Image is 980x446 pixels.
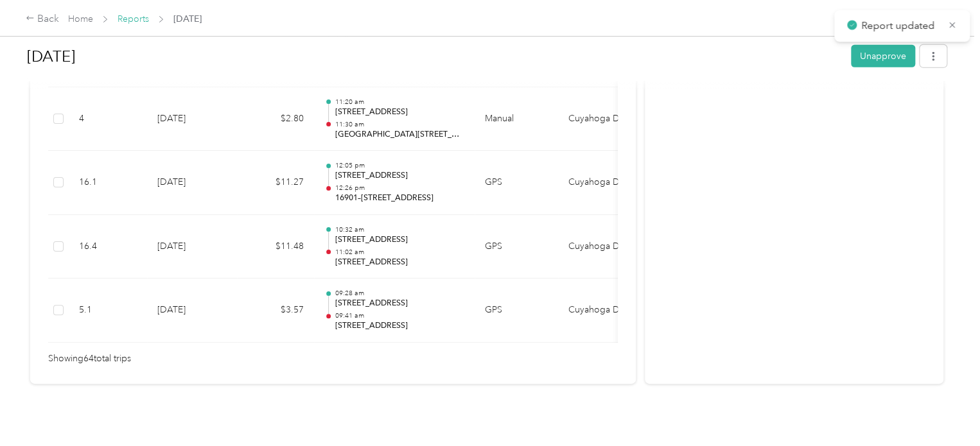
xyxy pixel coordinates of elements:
[335,129,464,141] p: [GEOGRAPHIC_DATA][STREET_ADDRESS][GEOGRAPHIC_DATA]
[475,279,558,343] td: GPS
[908,374,980,446] iframe: Everlance-gr Chat Button Frame
[475,151,558,215] td: GPS
[335,107,464,118] p: [STREET_ADDRESS]
[147,215,237,279] td: [DATE]
[147,279,237,343] td: [DATE]
[69,87,147,151] td: 4
[118,13,149,24] a: Reports
[68,13,93,24] a: Home
[173,12,202,26] span: [DATE]
[69,279,147,343] td: 5.1
[851,45,915,67] button: Unapprove
[335,289,464,298] p: 09:28 am
[335,320,464,332] p: [STREET_ADDRESS]
[237,279,314,343] td: $3.57
[475,87,558,151] td: Manual
[69,151,147,215] td: 16.1
[26,12,59,27] div: Back
[335,311,464,320] p: 09:41 am
[475,215,558,279] td: GPS
[237,87,314,151] td: $2.80
[558,151,654,215] td: Cuyahoga DD
[335,248,464,257] p: 11:02 am
[147,87,237,151] td: [DATE]
[48,352,131,366] span: Showing 64 total trips
[27,41,842,72] h1: Jul 2025
[558,279,654,343] td: Cuyahoga DD
[335,225,464,234] p: 10:32 am
[237,215,314,279] td: $11.48
[335,234,464,246] p: [STREET_ADDRESS]
[335,120,464,129] p: 11:30 am
[69,215,147,279] td: 16.4
[335,98,464,107] p: 11:20 am
[335,170,464,182] p: [STREET_ADDRESS]
[237,151,314,215] td: $11.27
[335,257,464,268] p: [STREET_ADDRESS]
[558,215,654,279] td: Cuyahoga DD
[147,151,237,215] td: [DATE]
[335,184,464,193] p: 12:26 pm
[861,18,938,34] p: Report updated
[335,298,464,309] p: [STREET_ADDRESS]
[558,87,654,151] td: Cuyahoga DD
[335,161,464,170] p: 12:05 pm
[335,193,464,204] p: 16901–[STREET_ADDRESS]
